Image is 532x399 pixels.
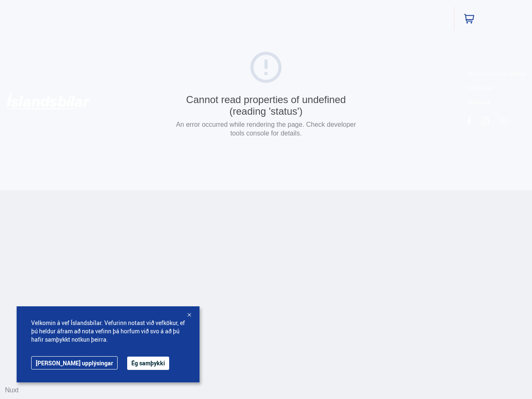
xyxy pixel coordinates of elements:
p: An error occurred while rendering the page. Check developer tools console for details. [172,120,360,138]
a: Persónuverndarstefna [467,70,525,78]
span: Velkomin á vef Íslandsbílar. Vefurinn notast við vefkökur, ef þú heldur áfram að nota vefinn þá h... [31,319,185,344]
div: Cannot read properties of undefined (reading 'status') [172,94,360,117]
a: Söluskrá [467,98,490,106]
button: Ég samþykki [127,357,169,370]
button: Opna LiveChat spjallviðmót [7,3,32,28]
a: [PERSON_NAME] upplýsingar [31,356,118,369]
a: Skilmalar [467,84,493,92]
a: Nuxt [5,387,19,394]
